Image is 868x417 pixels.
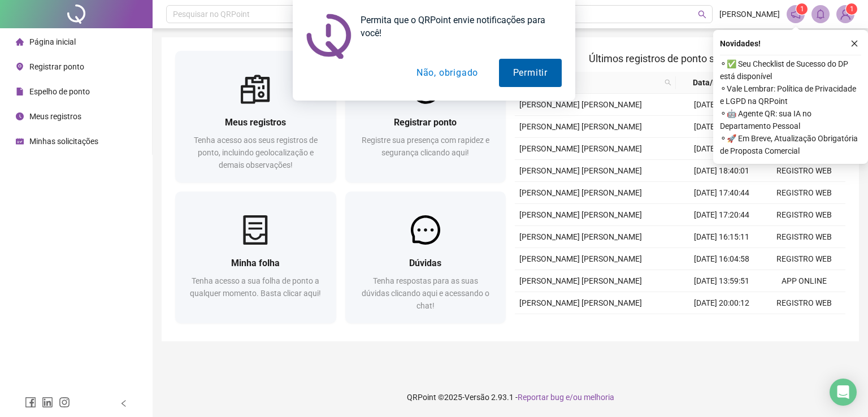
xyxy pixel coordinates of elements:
td: [DATE] 19:59:06 [680,116,763,138]
td: [DATE] 17:20:44 [680,204,763,226]
span: [PERSON_NAME] [PERSON_NAME] [519,188,642,197]
td: APP ONLINE [763,270,845,292]
a: Minha folhaTenha acesso a sua folha de ponto a qualquer momento. Basta clicar aqui! [175,192,336,323]
div: Permita que o QRPoint envie notificações para você! [351,14,562,40]
button: Permitir [499,59,562,87]
td: [DATE] 18:54:05 [680,138,763,160]
footer: QRPoint © 2025 - 2.93.1 - [153,377,868,417]
span: Tenha respostas para as suas dúvidas clicando aqui e acessando o chat! [362,276,489,310]
td: REGISTRO WEB [763,314,845,336]
span: Tenha acesso a sua folha de ponto a qualquer momento. Basta clicar aqui! [190,276,321,298]
span: [PERSON_NAME] [PERSON_NAME] [519,254,642,263]
td: [DATE] 16:04:58 [680,248,763,270]
span: instagram [59,397,70,408]
span: Tenha acesso aos seus registros de ponto, incluindo geolocalização e demais observações! [194,136,318,170]
td: [DATE] 17:40:44 [680,182,763,204]
td: REGISTRO WEB [763,248,845,270]
td: [DATE] 18:58:21 [680,314,763,336]
td: [DATE] 20:00:12 [680,292,763,314]
span: Registrar ponto [394,117,457,128]
div: Open Intercom Messenger [830,379,857,406]
td: [DATE] 14:02:31 [680,94,763,116]
span: ⚬ 🤖 Agente QR: sua IA no Departamento Pessoal [720,107,861,132]
span: [PERSON_NAME] [PERSON_NAME] [519,166,642,175]
td: REGISTRO WEB [763,204,845,226]
span: Minha folha [231,258,280,268]
img: notification icon [306,14,351,59]
a: Registrar pontoRegistre sua presença com rapidez e segurança clicando aqui! [345,51,506,183]
button: Não, obrigado [402,59,492,87]
span: Meus registros [225,117,286,128]
td: [DATE] 18:40:01 [680,160,763,182]
span: [PERSON_NAME] [PERSON_NAME] [519,122,642,131]
span: [PERSON_NAME] [PERSON_NAME] [519,232,642,241]
span: Reportar bug e/ou melhoria [518,393,614,402]
span: linkedin [42,397,53,408]
td: REGISTRO WEB [763,292,845,314]
span: Registre sua presença com rapidez e segurança clicando aqui! [362,136,489,157]
span: schedule [16,137,24,145]
td: REGISTRO WEB [763,182,845,204]
span: [PERSON_NAME] [PERSON_NAME] [519,298,642,307]
a: Meus registrosTenha acesso aos seus registros de ponto, incluindo geolocalização e demais observa... [175,51,336,183]
span: ⚬ 🚀 Em Breve, Atualização Obrigatória de Proposta Comercial [720,132,861,157]
span: [PERSON_NAME] [PERSON_NAME] [519,144,642,153]
td: REGISTRO WEB [763,226,845,248]
span: Versão [465,393,489,402]
span: Minhas solicitações [29,137,98,146]
span: Dúvidas [409,258,441,268]
span: left [120,399,128,407]
span: Meus registros [29,112,81,121]
a: DúvidasTenha respostas para as suas dúvidas clicando aqui e acessando o chat! [345,192,506,323]
span: clock-circle [16,112,24,120]
span: [PERSON_NAME] [PERSON_NAME] [519,210,642,219]
span: [PERSON_NAME] [PERSON_NAME] [519,276,642,285]
span: facebook [25,397,36,408]
td: REGISTRO WEB [763,160,845,182]
td: [DATE] 13:59:51 [680,270,763,292]
td: [DATE] 16:15:11 [680,226,763,248]
span: [PERSON_NAME] [PERSON_NAME] [519,100,642,109]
